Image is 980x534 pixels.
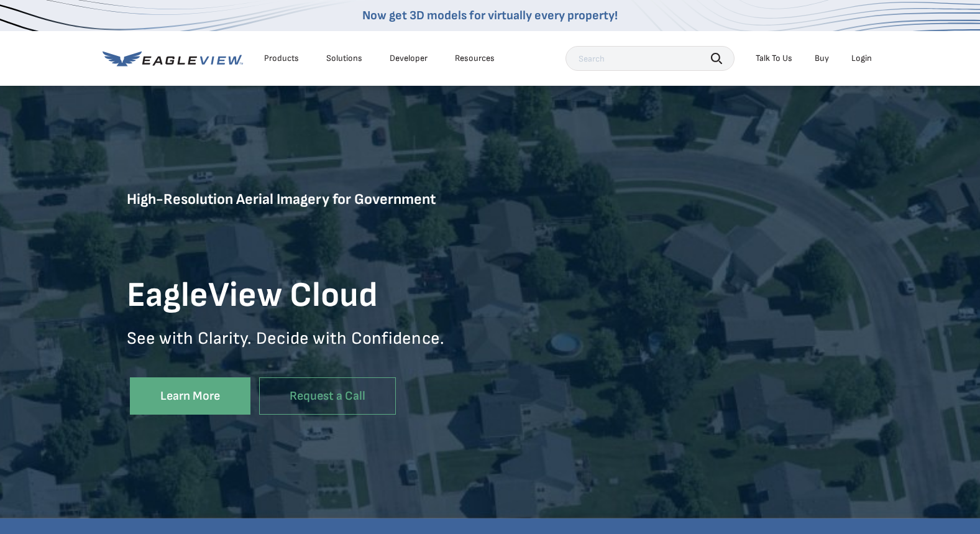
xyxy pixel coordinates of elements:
p: See with Clarity. Decide with Confidence. [127,328,490,368]
a: Request a Call [259,377,396,415]
a: Buy [815,53,829,64]
div: Solutions [326,53,362,64]
a: Learn More [130,377,250,415]
iframe: EagleView Cloud Overview [490,204,854,410]
div: Resources [455,53,495,64]
div: Talk To Us [756,53,792,64]
a: Now get 3D models for virtually every property! [362,8,618,23]
div: Login [851,53,872,64]
h5: High-Resolution Aerial Imagery for Government [127,190,490,265]
div: Products [264,53,299,64]
a: Developer [390,53,428,64]
input: Search [566,46,735,71]
h1: EagleView Cloud [127,274,490,318]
